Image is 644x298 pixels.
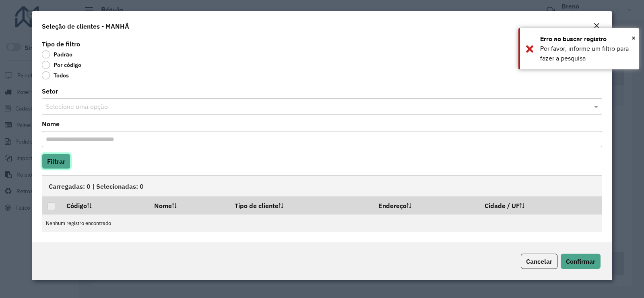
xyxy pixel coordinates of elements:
em: Fechar [593,23,600,29]
label: Padrão [42,50,72,58]
th: Endereço [373,197,479,214]
label: Tipo de filtro [42,39,80,49]
div: Por favor, informe um filtro para fazer a pesquisa [540,44,633,63]
button: Filtrar [42,154,70,169]
label: Setor [42,86,58,96]
button: Confirmar [561,254,601,269]
span: Cancelar [526,257,552,265]
div: Erro ao buscar registro [540,34,633,44]
button: Close [632,32,636,44]
button: Cancelar [521,254,557,269]
th: Código [61,197,149,214]
h4: Seleção de clientes - MANHÃ [42,21,129,31]
th: Tipo de cliente [229,197,373,214]
th: Nome [149,197,229,214]
th: Cidade / UF [479,197,602,214]
td: Nenhum registro encontrado [42,214,602,232]
div: Carregadas: 0 | Selecionadas: 0 [42,175,602,196]
label: Todos [42,71,69,79]
span: Confirmar [566,257,595,265]
button: Close [591,21,602,31]
span: × [632,33,636,42]
label: Por código [42,61,81,69]
label: Nome [42,119,60,129]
